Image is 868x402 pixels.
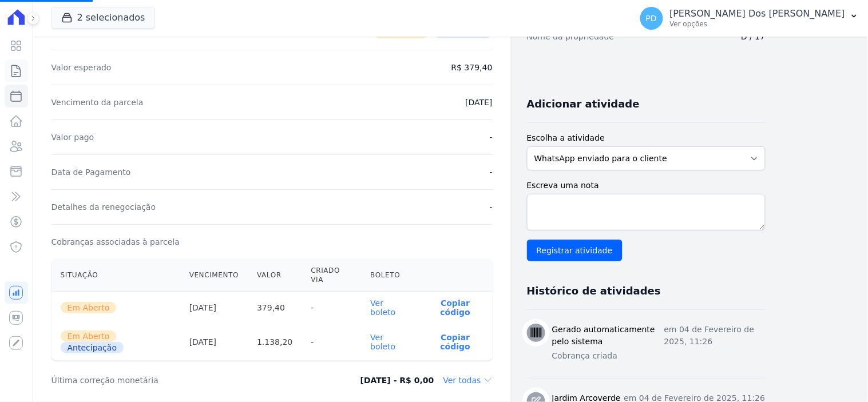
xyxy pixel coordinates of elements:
[51,259,180,292] th: Situação
[61,302,117,313] span: Em Aberto
[61,342,124,353] span: Antecipação
[51,97,144,108] dt: Vencimento da parcela
[490,166,493,178] dd: -
[631,2,868,34] button: PD [PERSON_NAME] Dos [PERSON_NAME] Ver opções
[248,292,302,324] th: 379,40
[51,236,180,248] dt: Cobranças associadas à parcela
[670,8,845,19] p: [PERSON_NAME] Dos [PERSON_NAME]
[527,97,640,111] h3: Adicionar atividade
[51,375,312,386] dt: Última correção monetária
[51,62,112,73] dt: Valor esperado
[51,132,94,143] dt: Valor pago
[302,259,362,292] th: Criado via
[527,240,623,261] input: Registrar atividade
[361,259,418,292] th: Boleto
[664,324,766,348] p: em 04 de Fevereiro de 2025, 11:26
[552,324,664,348] h3: Gerado automaticamente pelo sistema
[180,324,248,360] th: [DATE]
[490,201,493,213] dd: -
[527,132,766,144] label: Escolha a atividade
[302,292,362,324] th: -
[465,97,492,108] dd: [DATE]
[490,132,493,143] dd: -
[646,14,657,22] span: PD
[741,31,765,42] dd: D / 17
[451,62,493,73] dd: R$ 379,40
[180,259,248,292] th: Vencimento
[527,180,766,192] label: Escreva uma nota
[360,375,434,386] dd: [DATE] - R$ 0,00
[370,298,395,317] a: Ver boleto
[552,350,766,362] p: Cobrança criada
[61,331,117,342] span: Em Aberto
[302,324,362,360] th: -
[248,324,302,360] th: 1.138,20
[443,375,493,386] dd: Ver todas
[370,333,395,351] a: Ver boleto
[180,292,248,324] th: [DATE]
[427,333,483,351] button: Copiar código
[427,298,483,317] button: Copiar código
[51,201,156,213] dt: Detalhes da renegociação
[670,19,845,29] p: Ver opções
[248,259,302,292] th: Valor
[51,7,155,29] button: 2 selecionados
[51,166,131,178] dt: Data de Pagamento
[527,284,661,298] h3: Histórico de atividades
